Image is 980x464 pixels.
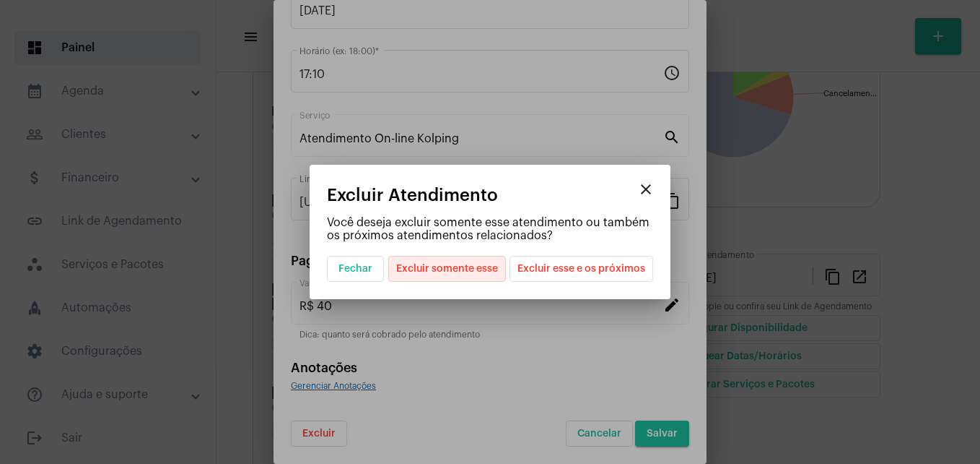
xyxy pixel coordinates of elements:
span: Excluir esse e os próximos [517,257,645,281]
button: Excluir somente esse [388,256,506,282]
span: Excluir somente esse [396,257,498,281]
p: Você deseja excluir somente esse atendimento ou também os próximos atendimentos relacionados? [327,216,653,242]
span: Excluir Atendimento [327,186,498,205]
span: Fechar [338,264,372,274]
button: Excluir esse e os próximos [509,256,653,282]
mat-icon: close [637,181,655,198]
button: Fechar [327,256,384,282]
